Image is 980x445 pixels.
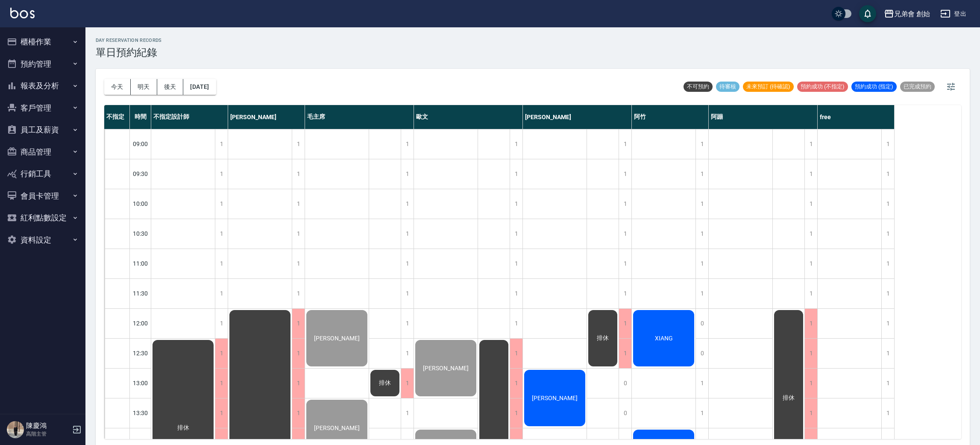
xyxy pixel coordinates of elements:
[881,339,894,368] div: 1
[292,159,305,189] div: 1
[881,279,894,308] div: 1
[130,308,151,338] div: 12:00
[292,309,305,338] div: 1
[619,189,631,219] div: 1
[130,219,151,249] div: 10:30
[305,105,414,129] div: 毛主席
[619,339,631,368] div: 1
[183,79,216,95] button: [DATE]
[804,219,817,249] div: 1
[510,309,522,338] div: 1
[695,129,708,159] div: 1
[292,219,305,249] div: 1
[292,249,305,278] div: 1
[3,97,82,119] button: 客戶管理
[26,422,70,430] h5: 陳慶鴻
[401,189,414,219] div: 1
[401,339,414,368] div: 1
[131,79,157,95] button: 明天
[228,105,305,129] div: [PERSON_NAME]
[215,219,228,249] div: 1
[510,219,522,249] div: 1
[619,309,631,338] div: 1
[804,129,817,159] div: 1
[176,424,191,432] span: 排休
[104,105,130,129] div: 不指定
[881,249,894,278] div: 1
[215,369,228,398] div: 1
[530,395,579,401] span: [PERSON_NAME]
[695,339,708,368] div: 0
[130,189,151,219] div: 10:00
[215,249,228,278] div: 1
[818,105,895,129] div: free
[881,159,894,189] div: 1
[3,141,82,163] button: 商品管理
[804,249,817,278] div: 1
[401,129,414,159] div: 1
[292,369,305,398] div: 1
[851,83,897,91] span: 預約成功 (指定)
[619,159,631,189] div: 1
[781,394,796,402] span: 排休
[104,79,131,95] button: 今天
[881,219,894,249] div: 1
[695,219,708,249] div: 1
[401,279,414,308] div: 1
[401,159,414,189] div: 1
[96,38,162,43] h2: day Reservation records
[312,335,361,342] span: [PERSON_NAME]
[377,379,393,387] span: 排休
[523,105,632,129] div: [PERSON_NAME]
[684,83,713,91] span: 不可預約
[130,159,151,189] div: 09:30
[695,279,708,308] div: 1
[804,279,817,308] div: 1
[695,369,708,398] div: 1
[510,249,522,278] div: 1
[880,5,933,23] button: 兄弟會 創始
[401,369,414,398] div: 1
[3,31,82,53] button: 櫃檯作業
[3,75,82,97] button: 報表及分析
[937,6,970,22] button: 登出
[414,105,523,129] div: 歐文
[215,279,228,308] div: 1
[804,398,817,428] div: 1
[10,8,35,18] img: Logo
[804,309,817,338] div: 1
[595,334,610,342] span: 排休
[510,129,522,159] div: 1
[743,83,794,91] span: 未來預訂 (待確認)
[3,119,82,141] button: 員工及薪資
[695,249,708,278] div: 1
[804,369,817,398] div: 1
[130,338,151,368] div: 12:30
[709,105,818,129] div: 阿蹦
[881,309,894,338] div: 1
[292,398,305,428] div: 1
[510,159,522,189] div: 1
[653,335,675,342] span: XIANG
[292,339,305,368] div: 1
[619,279,631,308] div: 1
[695,159,708,189] div: 1
[804,189,817,219] div: 1
[401,398,414,428] div: 1
[619,129,631,159] div: 1
[96,47,162,59] h3: 單日預約紀錄
[130,278,151,308] div: 11:30
[797,83,848,91] span: 預約成功 (不指定)
[510,369,522,398] div: 1
[695,189,708,219] div: 1
[881,189,894,219] div: 1
[510,279,522,308] div: 1
[215,189,228,219] div: 1
[3,185,82,207] button: 會員卡管理
[401,309,414,338] div: 1
[130,368,151,398] div: 13:00
[3,229,82,251] button: 資料設定
[859,5,876,22] button: save
[401,249,414,278] div: 1
[157,79,184,95] button: 後天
